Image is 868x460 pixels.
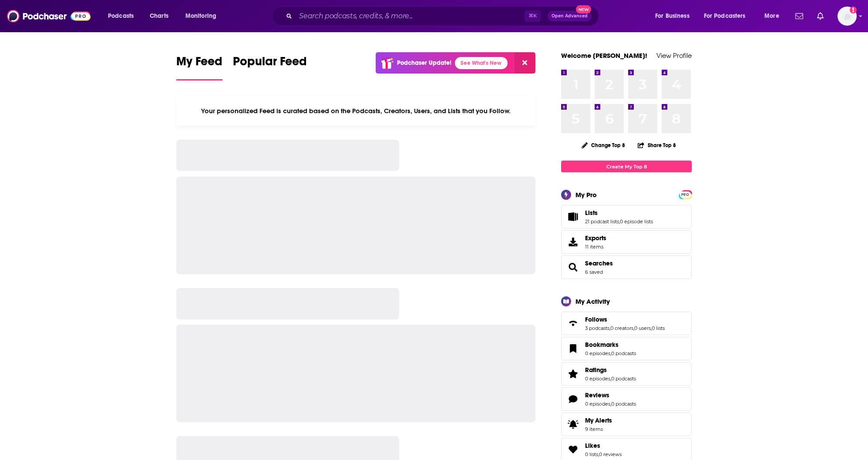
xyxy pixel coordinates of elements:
[585,209,653,217] a: Lists
[561,387,692,411] span: Reviews
[838,7,857,26] span: Logged in as megcassidy
[585,269,603,275] a: 6 saved
[564,342,582,355] a: Bookmarks
[585,218,619,225] a: 21 podcast lists
[585,401,610,407] a: 0 episodes
[176,96,535,126] div: Your personalized Feed is curated based on the Podcasts, Creators, Users, and Lists that you Follow.
[455,57,508,69] a: See What's New
[610,350,611,356] span: ,
[585,416,612,424] span: My Alerts
[575,191,597,199] div: My Pro
[814,9,827,24] a: Show notifications dropdown
[102,9,145,23] button: open menu
[561,312,692,335] span: Follows
[176,54,222,81] a: My Feed
[838,7,857,26] img: User Profile
[764,10,779,22] span: More
[619,218,620,225] span: ,
[609,325,610,331] span: ,
[585,341,619,349] span: Bookmarks
[585,234,606,242] span: Exports
[655,10,690,22] span: For Business
[656,51,692,60] a: View Profile
[637,137,676,154] button: Share Top 8
[176,54,222,74] span: My Feed
[575,297,610,306] div: My Activity
[598,451,599,457] span: ,
[561,337,692,360] span: Bookmarks
[585,451,598,457] a: 0 lists
[525,10,541,22] span: ⌘ K
[610,376,611,382] span: ,
[397,59,451,67] p: Podchaser Update!
[850,7,857,13] svg: Add a profile image
[620,218,653,225] a: 0 episode lists
[561,205,692,228] span: Lists
[233,54,307,81] a: Popular Feed
[698,9,758,23] button: open menu
[561,413,692,436] a: My Alerts
[564,211,582,223] a: Lists
[585,316,665,323] a: Follows
[108,10,134,22] span: Podcasts
[633,325,634,331] span: ,
[585,442,600,450] span: Likes
[564,418,582,430] span: My Alerts
[296,9,525,23] input: Search podcasts, credits, & more...
[585,366,636,374] a: Ratings
[576,5,592,13] span: New
[7,8,91,24] img: Podchaser - Follow, Share and Rate Podcasts
[561,161,692,172] a: Create My Top 8
[564,261,582,273] a: Searches
[576,140,630,151] button: Change Top 8
[564,443,582,456] a: Likes
[599,451,622,457] a: 0 reviews
[649,9,700,23] button: open menu
[585,259,613,267] a: Searches
[585,244,606,250] span: 11 items
[585,366,607,374] span: Ratings
[280,6,607,26] div: Search podcasts, credits, & more...
[611,376,636,382] a: 0 podcasts
[585,426,612,432] span: 9 items
[150,10,168,22] span: Charts
[185,10,216,22] span: Monitoring
[611,350,636,356] a: 0 podcasts
[651,325,652,331] span: ,
[652,325,665,331] a: 0 lists
[561,362,692,386] span: Ratings
[680,191,690,198] a: PRO
[585,325,609,331] a: 3 podcasts
[585,391,609,399] span: Reviews
[680,191,690,198] span: PRO
[564,236,582,248] span: Exports
[634,325,651,331] a: 0 users
[838,7,857,26] button: Show profile menu
[585,376,610,382] a: 0 episodes
[179,9,228,23] button: open menu
[561,230,692,254] a: Exports
[611,401,636,407] a: 0 podcasts
[758,9,790,23] button: open menu
[548,11,592,21] button: Open AdvancedNew
[144,9,174,23] a: Charts
[585,316,607,323] span: Follows
[585,442,622,450] a: Likes
[561,255,692,279] span: Searches
[552,14,588,18] span: Open Advanced
[704,10,746,22] span: For Podcasters
[585,350,610,356] a: 0 episodes
[564,393,582,405] a: Reviews
[610,325,633,331] a: 0 creators
[792,9,807,24] a: Show notifications dropdown
[585,391,636,399] a: Reviews
[585,209,598,217] span: Lists
[585,341,636,349] a: Bookmarks
[564,368,582,380] a: Ratings
[610,401,611,407] span: ,
[233,54,307,74] span: Popular Feed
